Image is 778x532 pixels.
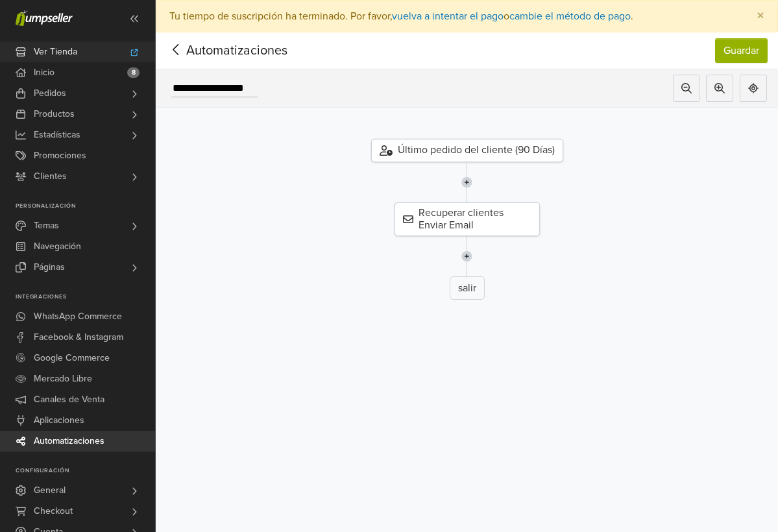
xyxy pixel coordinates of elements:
p: Personalización [16,202,155,210]
a: cambie el método de pago [509,10,631,23]
span: Google Commerce [34,348,110,369]
span: Clientes [34,166,67,187]
span: Mercado Libre [34,369,92,389]
span: Temas [34,215,59,236]
span: × [757,6,764,25]
span: Estadísticas [34,125,80,145]
span: WhatsApp Commerce [34,306,122,327]
span: Checkout [34,501,73,522]
span: Automatizaciones [34,431,104,452]
img: line-7960e5f4d2b50ad2986e.svg [461,162,472,202]
span: General [34,480,66,501]
div: salir [450,276,485,300]
span: Promociones [34,145,86,166]
span: Navegación [34,236,81,257]
button: Close [744,1,777,32]
div: Recuperar clientes Enviar Email [395,202,540,236]
span: Páginas [34,257,65,278]
span: Aplicaciones [34,410,84,431]
span: Productos [34,104,75,125]
span: Pedidos [34,83,66,104]
img: line-7960e5f4d2b50ad2986e.svg [461,236,472,276]
button: Guardar [715,38,768,63]
a: vuelva a intentar el pago [392,10,504,23]
span: Automatizaciones [166,41,267,60]
span: Ver Tienda [34,42,77,62]
span: Canales de Venta [34,389,104,410]
p: Integraciones [16,293,155,301]
div: Último pedido del cliente (90 Días) [371,139,563,162]
span: Inicio [34,62,55,83]
span: 8 [127,67,140,78]
p: Configuración [16,467,155,475]
span: Facebook & Instagram [34,327,123,348]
